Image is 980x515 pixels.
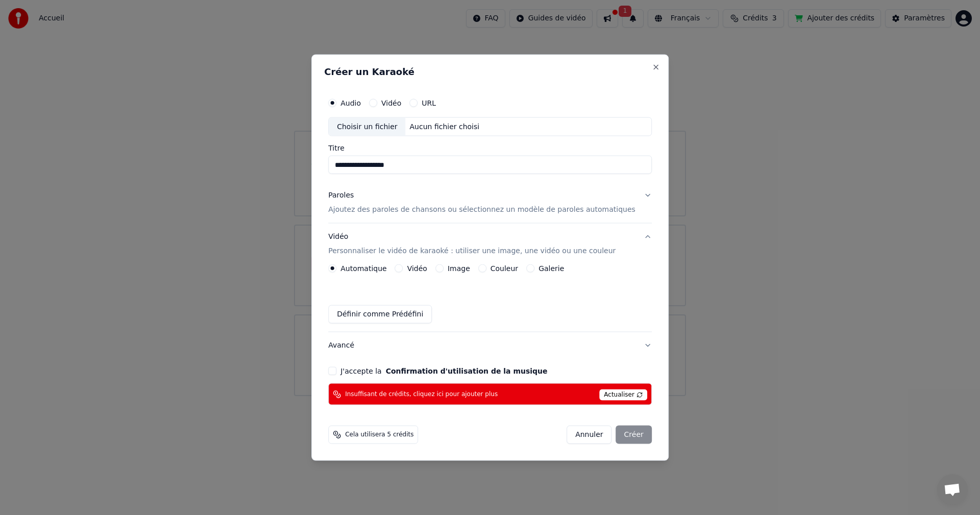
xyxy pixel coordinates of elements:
[328,190,354,201] div: Paroles
[328,264,652,332] div: VidéoPersonnaliser le vidéo de karaoké : utiliser une image, une vidéo ou une couleur
[538,265,564,272] label: Galerie
[386,367,548,375] button: J'accepte la
[599,389,647,401] span: Actualiser
[567,426,611,444] button: Annuler
[328,224,652,264] button: VidéoPersonnaliser le vidéo de karaoké : utiliser une image, une vidéo ou une couleur
[340,99,361,106] label: Audio
[328,246,616,256] p: Personnaliser le vidéo de karaoké : utiliser une image, une vidéo ou une couleur
[329,117,405,136] div: Choisir un fichier
[328,232,616,256] div: Vidéo
[340,265,386,272] label: Automatique
[407,265,427,272] label: Vidéo
[448,265,470,272] label: Image
[345,390,498,398] span: Insuffisant de crédits, cliquez ici pour ajouter plus
[491,265,518,272] label: Couleur
[340,367,547,375] label: J'accepte la
[406,121,484,132] div: Aucun fichier choisi
[381,99,401,106] label: Vidéo
[328,144,652,152] label: Titre
[422,99,436,106] label: URL
[328,332,652,359] button: Avancé
[328,205,635,215] p: Ajoutez des paroles de chansons ou sélectionnez un modèle de paroles automatiques
[324,67,656,76] h2: Créer un Karaoké
[345,431,413,439] span: Cela utilisera 5 crédits
[328,305,432,324] button: Définir comme Prédéfini
[328,182,652,223] button: ParolesAjoutez des paroles de chansons ou sélectionnez un modèle de paroles automatiques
